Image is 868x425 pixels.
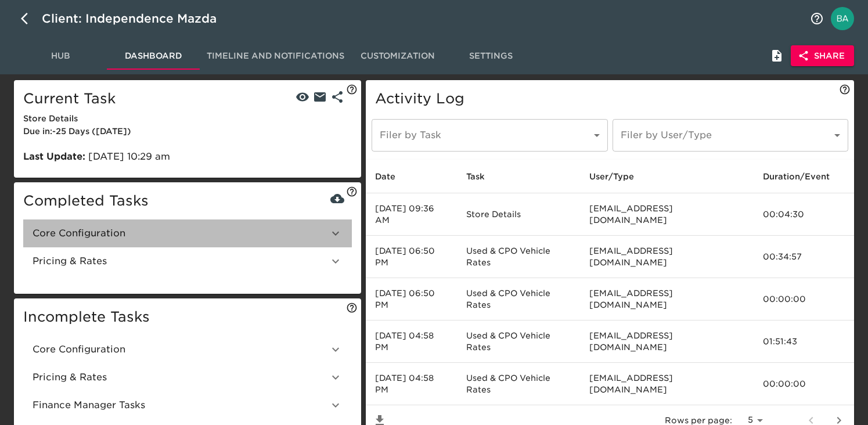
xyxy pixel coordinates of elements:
td: 00:00:00 [754,278,854,320]
span: Dashboard [114,49,193,63]
span: Core Configuration [33,226,329,240]
td: [DATE] 09:36 AM [366,193,457,236]
td: Used & CPO Vehicle Rates [457,363,580,405]
div: Pricing & Rates [23,247,352,275]
td: Store Details [457,193,580,236]
button: View Task [294,88,311,106]
td: [EMAIL_ADDRESS][DOMAIN_NAME] [580,320,754,363]
div: ​ [372,119,607,152]
div: Core Configuration [23,219,352,247]
td: Used & CPO Vehicle Rates [457,278,580,320]
button: Download All Tasks [329,190,346,207]
h5: Completed Tasks [23,192,352,210]
b: Last Update: [23,151,85,162]
td: [DATE] 06:50 PM [366,278,457,320]
td: [DATE] 04:58 PM [366,363,457,405]
svg: This is the current task that needs to be completed for this Onboarding Hub [346,84,358,95]
span: Settings [451,49,530,63]
span: Finance Manager Tasks [33,398,329,412]
span: Pricing & Rates [33,370,329,384]
span: Task [466,170,500,183]
img: Profile [831,7,854,30]
div: Pricing & Rates [23,363,352,391]
span: Core Configuration [33,343,329,356]
svg: These tasks still need to be completed for this Onboarding Hub [346,302,358,314]
button: Internal Notes and Comments [763,42,791,70]
td: [EMAIL_ADDRESS][DOMAIN_NAME] [580,363,754,405]
td: [EMAIL_ADDRESS][DOMAIN_NAME] [580,193,754,236]
span: Timeline and Notifications [207,49,344,63]
h5: Current Task [23,89,352,108]
div: Due in : -25 Day s ( [DATE] ) [23,125,352,138]
svg: View what external collaborators have done in this Onboarding Hub [839,84,851,95]
span: Duration/Event [763,170,845,183]
td: 00:04:30 [754,193,854,236]
td: 00:34:57 [754,236,854,278]
a: External Link [329,87,346,104]
td: [DATE] 04:58 PM [366,320,457,363]
td: [EMAIL_ADDRESS][DOMAIN_NAME] [580,236,754,278]
div: ​ [613,119,848,152]
div: Core Configuration [23,336,352,363]
span: Customization [358,49,437,63]
h5: Activity Log [375,89,845,108]
button: Share [791,45,854,67]
td: Used & CPO Vehicle Rates [457,236,580,278]
span: Hub [21,49,100,63]
span: Pricing & Rates [33,254,329,268]
span: Share [800,49,845,63]
span: User/Type [589,170,649,183]
td: 00:00:00 [754,363,854,405]
svg: See and download data from all completed tasks here [346,186,358,197]
span: Date [375,170,410,183]
button: notifications [803,5,831,33]
td: [DATE] 06:50 PM [366,236,457,278]
td: [EMAIL_ADDRESS][DOMAIN_NAME] [580,278,754,320]
h5: Incomplete Tasks [23,308,352,326]
div: Finance Manager Tasks [23,391,352,419]
p: [DATE] 10:29 am [23,150,352,164]
td: Used & CPO Vehicle Rates [457,320,580,363]
div: Store Details [23,113,352,125]
div: Client: Independence Mazda [42,9,233,28]
button: Send Reminder [311,88,329,106]
td: 01:51:43 [754,320,854,363]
